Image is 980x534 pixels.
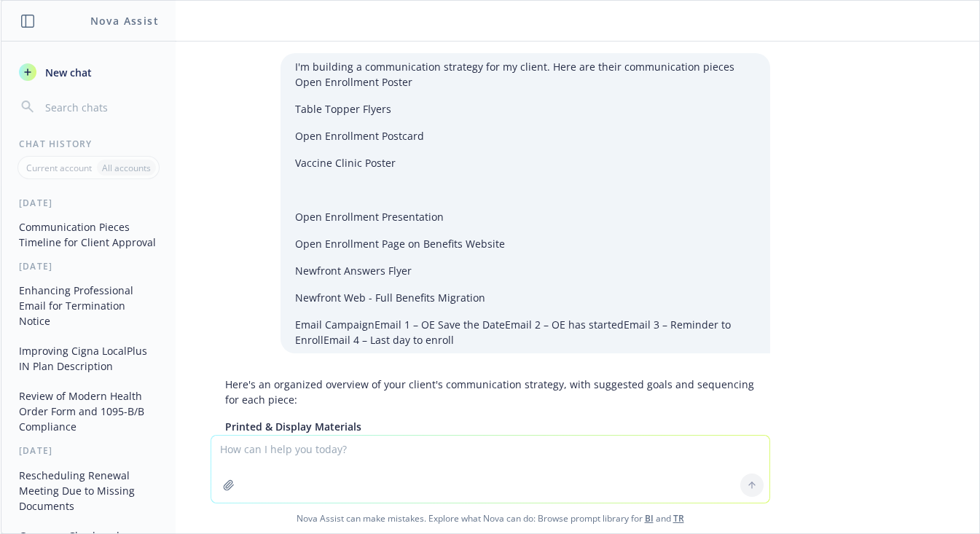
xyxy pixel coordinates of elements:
[90,13,159,28] h1: Nova Assist
[7,503,973,533] span: Nova Assist can make mistakes. Explore what Nova can do: Browse prompt library for and
[1,197,176,209] div: [DATE]
[42,97,158,117] input: Search chats
[13,59,164,85] button: New chat
[295,236,756,251] p: Open Enrollment Page on Benefits Website​
[42,65,92,80] span: New chat
[295,59,756,90] p: I'm building a communication strategy for my client. Here are their communication pieces Open Enr...
[673,512,684,525] a: TR
[13,463,164,518] button: Rescheduling Renewal Meeting Due to Missing Documents
[102,162,151,174] p: All accounts
[645,512,654,525] a: BI
[295,317,756,348] p: Email Campaign​​ Email 1 – OE Save the Date​ Email 2 – OE has started​​ Email 3 – Reminder to Enr...
[225,420,361,433] span: Printed & Display Materials
[13,384,164,439] button: Review of Modern Health Order Form and 1095-B/B Compliance
[295,182,756,197] p: ​
[225,377,756,407] p: Here's an organized overview of your client's communication strategy, with suggested goals and se...
[1,260,176,272] div: [DATE]
[13,215,164,254] button: Communication Pieces Timeline for Client Approval
[295,101,756,117] p: Table Topper Flyers​
[295,263,756,278] p: Newfront Answers Flyer​
[13,339,164,378] button: Improving Cigna LocalPlus IN Plan Description
[1,444,176,457] div: [DATE]
[295,209,756,224] p: Open Enrollment Presentation​
[295,290,756,305] p: Newfront Web - Full Benefits Migration​
[295,128,756,144] p: Open Enrollment Postcard​
[13,278,164,333] button: Enhancing Professional Email for Termination Notice
[295,155,756,170] p: Vaccine Clinic Poster​
[26,162,92,174] p: Current account
[1,138,176,150] div: Chat History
